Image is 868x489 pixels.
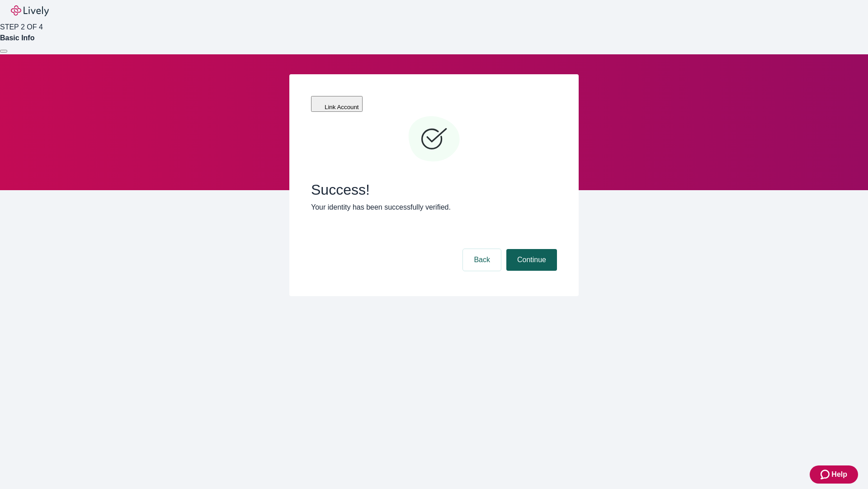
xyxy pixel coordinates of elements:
svg: Zendesk support icon [821,469,831,480]
button: Zendesk support iconHelp [810,465,858,484]
span: Success! [311,181,557,198]
svg: Checkmark icon [407,112,461,167]
button: Continue [506,249,557,271]
img: Lively [11,5,49,16]
p: Your identity has been successfully verified. [311,202,557,213]
button: Back [463,249,501,271]
button: Link Account [311,96,363,112]
span: Help [831,469,847,480]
